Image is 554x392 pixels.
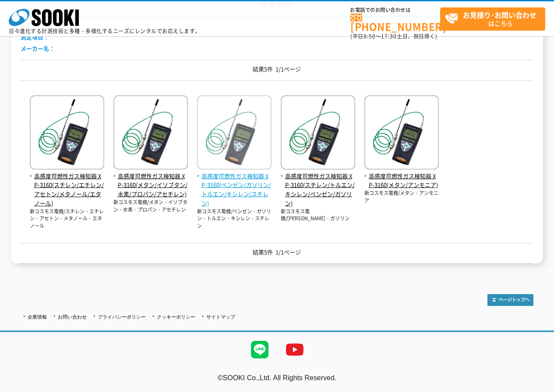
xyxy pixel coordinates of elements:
[281,208,355,222] p: 新コスモス電機/[PERSON_NAME]・ガソリン
[21,44,55,52] span: メーカー名：
[30,95,104,172] img: XP-3160(スチレン/エチレン/アセトン/メタノール/エタノール)
[364,172,439,190] span: 高感度可燃性ガス検知器 XP-3160(メタン/アンモニア)
[445,8,545,30] span: はこちら
[364,95,439,172] img: XP-3160(メタン/アンモニア)
[242,332,277,367] img: LINE
[113,199,188,213] p: 新コスモス電機/メタン・イソブタン・水素・プロパン・アセチレン
[350,14,440,31] a: [PHONE_NUMBER]
[197,95,272,172] img: XP-3160(ベンゼン/ガソリン/トルエン/キシレン/スチレン)
[21,65,533,74] p: 結果5件 1/1ページ
[487,294,533,306] img: トップページへ
[281,95,355,172] img: XP-3160(スチレン/トルエン/キシレン/ベンゼン/ガソリン)
[381,32,397,40] span: 17:30
[113,172,188,199] span: 高感度可燃性ガス検知器 XP-3160(メタン/イソブタン/水素/プロパン/アセチレン)
[21,248,533,257] p: 結果5件 1/1ページ
[30,172,104,208] span: 高感度可燃性ガス検知器 XP-3160(スチレン/エチレン/アセトン/メタノール/エタノール)
[157,314,195,319] a: クッキーポリシー
[113,163,188,199] a: 高感度可燃性ガス検知器 XP-3160(メタン/イソブタン/水素/プロパン/アセチレン)
[277,332,312,367] img: YouTube
[350,7,440,13] span: お電話でのお問い合わせは
[113,95,188,172] img: XP-3160(メタン/イソブタン/水素/プロパン/アセチレン)
[281,163,355,208] a: 高感度可燃性ガス検知器 XP-3160(スチレン/トルエン/キシレン/ベンゼン/ガソリン)
[58,314,87,319] a: お問い合わせ
[98,314,146,319] a: プライバシーポリシー
[28,314,47,319] a: 企業情報
[463,10,536,20] strong: お見積り･お問い合わせ
[440,7,545,31] a: お見積り･お問い合わせはこちら
[197,208,272,230] p: 新コスモス電機/ベンゼン・ガソリン・トルエン・キシレン・スチレン
[350,32,437,40] span: (平日 ～ 土日、祝日除く)
[9,28,201,34] p: 日々進化する計測技術と多種・多様化するニーズにレンタルでお応えします。
[363,32,376,40] span: 8:50
[520,383,554,391] a: テストMail
[197,163,272,208] a: 高感度可燃性ガス検知器 XP-3160(ベンゼン/ガソリン/トルエン/キシレン/スチレン)
[281,172,355,208] span: 高感度可燃性ガス検知器 XP-3160(スチレン/トルエン/キシレン/ベンゼン/ガソリン)
[364,190,439,204] p: 新コスモス電機/メタン・アンモニア
[30,208,104,230] p: 新コスモス電機/スチレン・エチレン・アセトン・メタノール・エタノール
[364,163,439,190] a: 高感度可燃性ガス検知器 XP-3160(メタン/アンモニア)
[206,314,235,319] a: サイトマップ
[197,172,272,208] span: 高感度可燃性ガス検知器 XP-3160(ベンゼン/ガソリン/トルエン/キシレン/スチレン)
[30,163,104,208] a: 高感度可燃性ガス検知器 XP-3160(スチレン/エチレン/アセトン/メタノール/エタノール)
